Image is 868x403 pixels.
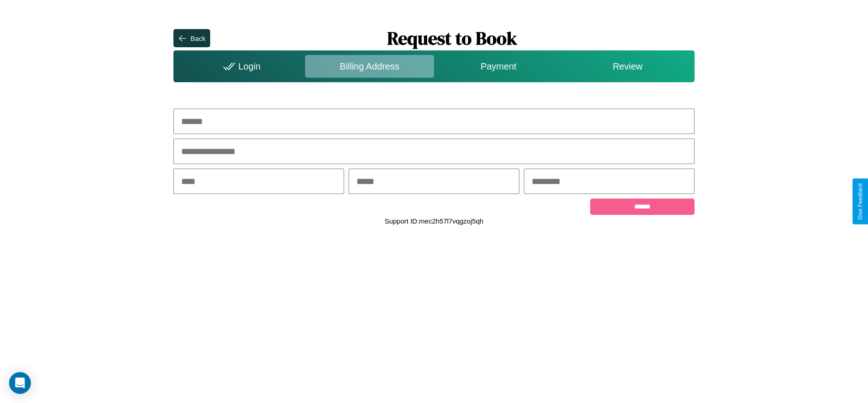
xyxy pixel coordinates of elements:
div: Login [176,55,305,78]
div: Back [190,35,205,42]
div: Review [563,55,692,78]
div: Billing Address [305,55,434,78]
h1: Request to Book [210,26,695,50]
p: Support ID: mec2h57l7vqgzoj5qh [385,215,483,227]
div: Payment [434,55,563,78]
button: Back [173,29,210,47]
div: Open Intercom Messenger [9,372,31,394]
div: Give Feedback [857,183,863,220]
